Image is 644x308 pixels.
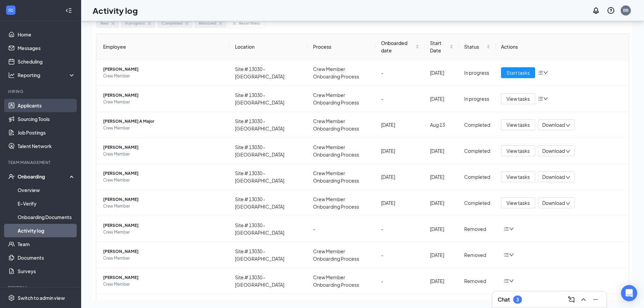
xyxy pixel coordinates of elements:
[621,285,637,301] div: Open Intercom Messenger
[18,264,75,278] a: Surveys
[18,99,75,112] a: Applicants
[125,20,145,26] div: In progress
[230,86,308,112] td: Site # 13030 - [GEOGRAPHIC_DATA]
[199,20,216,26] div: Removed
[103,118,224,125] span: [PERSON_NAME] A Major
[381,173,419,181] div: [DATE]
[501,93,535,104] button: View tasks
[103,151,224,158] span: Crew Member
[381,121,419,128] div: [DATE]
[308,242,376,268] td: Crew Member Onboarding Process
[103,203,224,210] span: Crew Member
[430,39,448,54] span: Start Date
[230,34,308,60] th: Location
[8,294,15,301] svg: Settings
[18,72,76,78] div: Reporting
[501,171,535,182] button: View tasks
[308,164,376,190] td: Crew Member Onboarding Process
[18,237,75,251] a: Team
[509,227,514,231] span: down
[18,173,70,180] div: Onboarding
[381,251,419,259] div: -
[381,225,419,233] div: -
[542,121,565,128] span: Download
[464,173,490,181] div: Completed
[592,6,600,15] svg: Notifications
[430,173,453,181] div: [DATE]
[103,229,224,236] span: Crew Member
[504,278,509,284] span: bars
[103,248,224,255] span: [PERSON_NAME]
[567,295,575,304] svg: ComposeMessage
[496,34,629,60] th: Actions
[459,34,496,60] th: Status
[18,294,65,301] div: Switch to admin view
[8,173,15,180] svg: UserCheck
[230,138,308,164] td: Site # 13030 - [GEOGRAPHIC_DATA]
[566,149,570,154] span: down
[509,279,514,283] span: down
[623,7,628,13] div: BB
[430,225,453,233] div: [DATE]
[464,147,490,155] div: Completed
[308,60,376,86] td: Crew Member Onboarding Process
[504,252,509,258] span: bars
[542,199,565,207] span: Download
[464,121,490,128] div: Completed
[230,190,308,216] td: Site # 13030 - [GEOGRAPHIC_DATA]
[579,295,588,304] svg: ChevronUp
[8,89,74,94] div: Hiring
[498,296,510,303] h3: Chat
[464,199,490,207] div: Completed
[430,199,453,207] div: [DATE]
[103,99,224,105] span: Crew Member
[464,277,490,285] div: Removed
[542,147,565,155] span: Download
[590,294,601,305] button: Minimize
[103,196,224,203] span: [PERSON_NAME]
[18,224,75,237] a: Activity log
[103,73,224,79] span: Crew Member
[162,20,182,26] div: Completed
[18,126,75,139] a: Job Postings
[566,175,570,180] span: down
[230,268,308,294] td: Site # 13030 - [GEOGRAPHIC_DATA]
[103,92,224,99] span: [PERSON_NAME]
[506,173,530,181] span: View tasks
[578,294,589,305] button: ChevronUp
[18,41,75,55] a: Messages
[103,222,224,229] span: [PERSON_NAME]
[103,177,224,184] span: Crew Member
[308,86,376,112] td: Crew Member Onboarding Process
[592,295,600,304] svg: Minimize
[464,225,490,233] div: Removed
[464,95,490,102] div: In progress
[506,69,530,76] span: Start tasks
[430,277,453,285] div: [DATE]
[308,190,376,216] td: Crew Member Onboarding Process
[566,201,570,206] span: down
[18,139,75,153] a: Talent Network
[308,268,376,294] td: Crew Member Onboarding Process
[425,34,459,60] th: Start Date
[381,147,419,155] div: [DATE]
[509,253,514,257] span: down
[501,119,535,130] button: View tasks
[506,121,530,128] span: View tasks
[103,66,224,73] span: [PERSON_NAME]
[103,144,224,151] span: [PERSON_NAME]
[381,95,419,102] div: -
[18,210,75,224] a: Onboarding Documents
[543,96,548,101] span: down
[381,39,414,54] span: Onboarded date
[506,147,530,155] span: View tasks
[103,125,224,132] span: Crew Member
[103,274,224,281] span: [PERSON_NAME]
[516,297,519,303] div: 3
[103,170,224,177] span: [PERSON_NAME]
[504,226,509,232] span: bars
[566,123,570,128] span: down
[430,121,453,128] div: Aug 13
[607,6,615,15] svg: QuestionInfo
[308,216,376,242] td: -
